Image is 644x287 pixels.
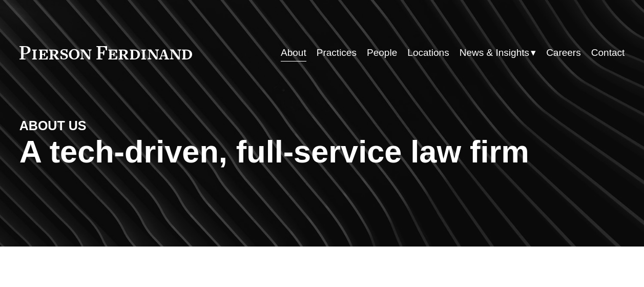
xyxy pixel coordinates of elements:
[460,43,536,63] a: folder dropdown
[281,43,306,63] a: About
[546,43,581,63] a: Careers
[591,43,625,63] a: Contact
[367,43,397,63] a: People
[317,43,357,63] a: Practices
[19,118,87,133] strong: ABOUT US
[460,44,529,61] span: News & Insights
[19,134,625,170] h1: A tech-driven, full-service law firm
[407,43,449,63] a: Locations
